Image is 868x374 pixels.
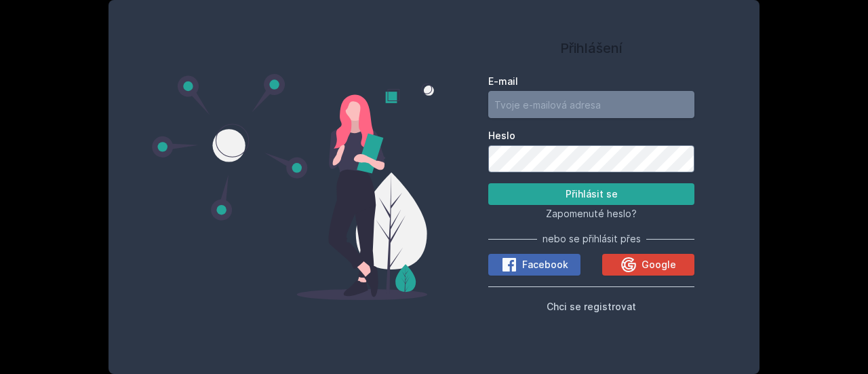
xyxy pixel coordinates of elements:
[488,91,694,118] input: Tvoje e-mailová adresa
[488,38,694,58] h1: Přihlášení
[602,254,694,276] button: Google
[642,258,676,272] span: Google
[488,254,580,276] button: Facebook
[488,75,694,88] label: E-mail
[547,301,636,312] span: Chci se registrovat
[546,208,637,219] span: Zapomenuté heslo?
[488,129,694,143] label: Heslo
[547,298,636,314] button: Chci se registrovat
[522,258,568,272] span: Facebook
[488,183,694,205] button: Přihlásit se
[542,232,641,246] span: nebo se přihlásit přes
